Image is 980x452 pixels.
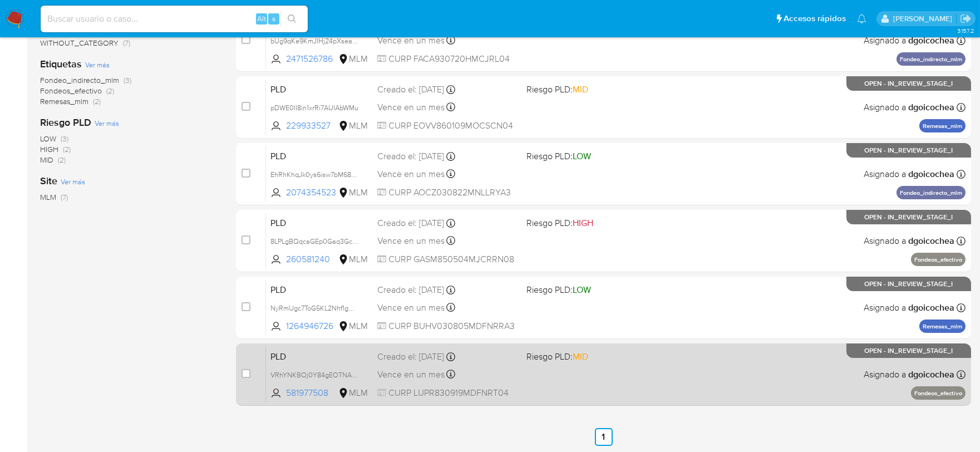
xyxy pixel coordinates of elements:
p: dalia.goicochea@mercadolibre.com.mx [893,13,956,24]
span: Accesos rápidos [784,13,846,24]
span: s [272,13,275,24]
button: search-icon [280,11,303,27]
span: Alt [257,13,266,24]
a: Salir [960,13,972,24]
a: Notificaciones [857,14,866,23]
span: 3.157.2 [957,26,974,35]
input: Buscar usuario o caso... [41,12,308,26]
